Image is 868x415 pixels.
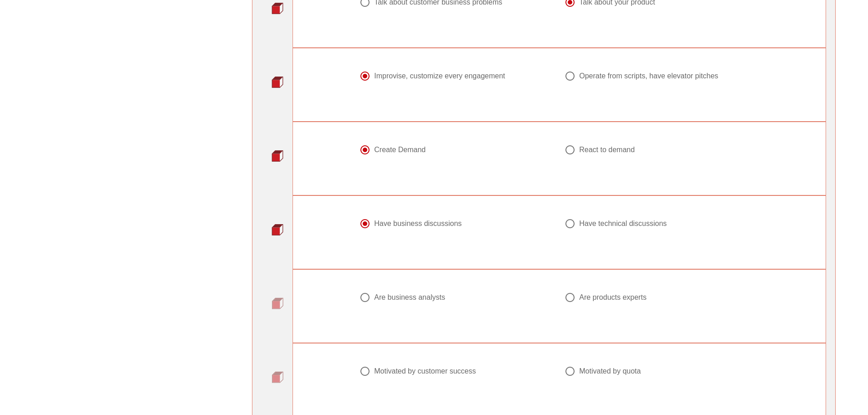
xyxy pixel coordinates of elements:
[374,293,445,302] div: Are business analysts
[272,2,283,14] img: question-bullet-actve.png
[272,224,283,236] img: question-bullet-actve.png
[272,150,283,162] img: question-bullet-actve.png
[272,76,283,88] img: question-bullet-actve.png
[272,297,283,309] img: question-bullet.png
[579,72,718,81] div: Operate from scripts, have elevator pitches
[579,145,635,154] div: React to demand
[272,371,283,383] img: question-bullet.png
[579,367,641,376] div: Motivated by quota
[579,219,667,228] div: Have technical discussions
[374,145,426,154] div: Create Demand
[374,367,476,376] div: Motivated by customer success
[374,72,505,81] div: Improvise, customize every engagement
[579,293,647,302] div: Are products experts
[374,219,462,228] div: Have business discussions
